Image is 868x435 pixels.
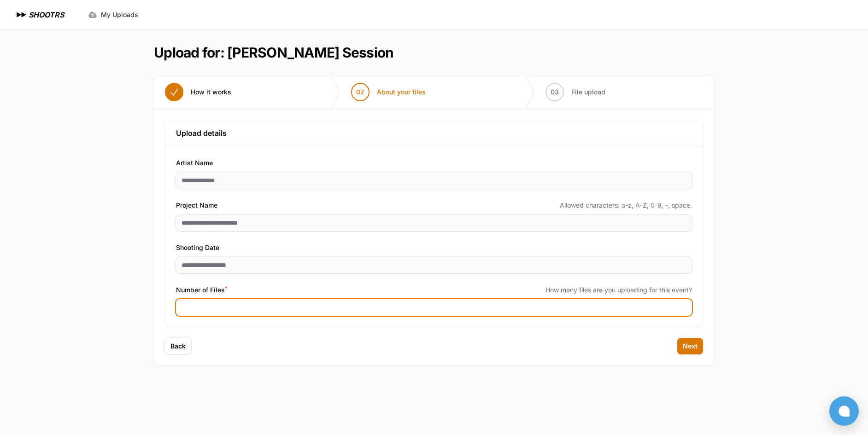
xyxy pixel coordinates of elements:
[176,284,227,296] span: Number of Files
[534,75,616,109] button: 03 File upload
[165,338,191,354] button: Back
[829,396,859,426] button: Open chat window
[176,157,213,168] span: Artist Name
[551,87,559,97] span: 03
[340,75,437,109] button: 02 About your files
[545,285,692,295] span: How many files are you uploading for this event?
[154,44,393,61] h1: Upload for: [PERSON_NAME] Session
[571,87,605,97] span: File upload
[170,342,186,351] span: Back
[29,9,64,20] h1: SHOOTRS
[15,9,29,20] img: SHOOTRS
[15,9,64,20] a: SHOOTRS SHOOTRS
[176,200,217,211] span: Project Name
[560,201,692,210] span: Allowed characters: a-z, A-Z, 0-9, -, space.
[154,75,242,109] button: How it works
[377,87,426,97] span: About your files
[191,87,231,97] span: How it works
[101,10,138,19] span: My Uploads
[677,338,703,354] button: Next
[683,342,698,351] span: Next
[356,87,364,97] span: 02
[176,242,219,253] span: Shooting Date
[176,128,692,139] h3: Upload details
[82,6,144,23] a: My Uploads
